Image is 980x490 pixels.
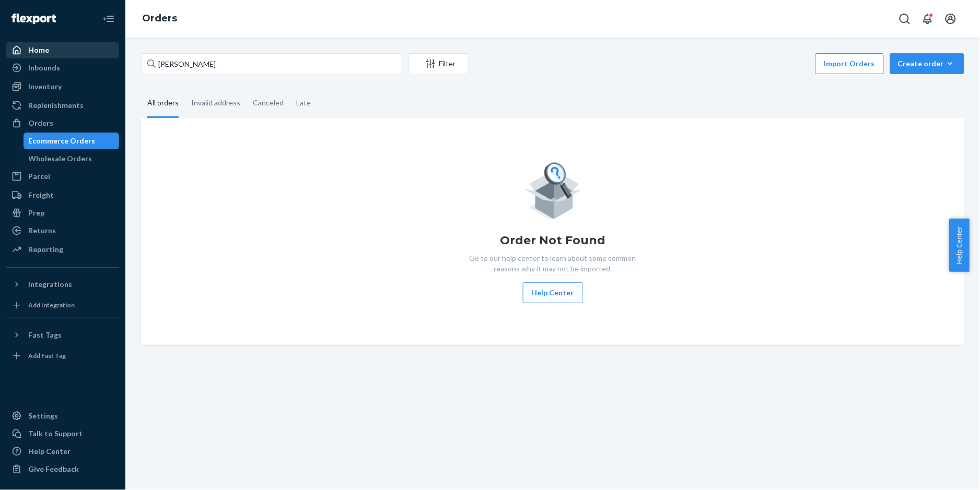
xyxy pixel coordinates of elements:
[28,446,71,457] div: Help Center
[28,330,62,340] div: Fast Tags
[134,4,185,34] ol: breadcrumbs
[409,58,469,69] div: Filter
[6,59,119,76] a: Inbounds
[142,13,177,24] a: Orders
[917,8,938,29] button: Open notifications
[409,53,469,74] button: Filter
[6,276,119,293] button: Integrations
[523,282,583,303] button: Help Center
[11,14,56,24] img: Flexport logo
[6,205,119,221] a: Prep
[940,8,961,29] button: Open account menu
[6,461,119,477] button: Give Feedback
[6,42,119,58] a: Home
[894,8,915,29] button: Open Search Box
[6,443,119,460] a: Help Center
[191,89,240,116] div: Invalid address
[6,241,119,258] a: Reporting
[147,89,179,118] div: All orders
[28,351,66,360] div: Add Fast Tag
[6,187,119,204] a: Freight
[949,219,970,272] button: Help Center
[141,53,402,74] input: Search orders
[28,63,60,73] div: Inbounds
[28,190,54,200] div: Freight
[29,153,92,164] div: Wholesale Orders
[500,232,605,249] h1: Order Not Found
[28,411,58,421] div: Settings
[29,136,96,146] div: Ecommerce Orders
[28,118,53,128] div: Orders
[461,253,644,274] p: Go to our help center to learn about some common reasons why it may not be imported.
[6,348,119,364] a: Add Fast Tag
[815,53,884,74] button: Import Orders
[28,208,44,218] div: Prep
[6,168,119,185] a: Parcel
[28,244,63,255] div: Reporting
[6,297,119,314] a: Add Integration
[524,160,581,220] img: Empty list
[28,171,50,182] div: Parcel
[28,428,83,439] div: Talk to Support
[6,222,119,239] a: Returns
[98,8,119,29] button: Close Navigation
[6,78,119,95] a: Inventory
[6,327,119,343] button: Fast Tags
[28,464,79,474] div: Give Feedback
[28,100,84,111] div: Replenishments
[28,279,72,290] div: Integrations
[24,133,120,149] a: Ecommerce Orders
[898,58,956,69] div: Create order
[28,45,49,55] div: Home
[28,301,75,309] div: Add Integration
[6,115,119,132] a: Orders
[253,89,284,116] div: Canceled
[296,89,311,116] div: Late
[24,150,120,167] a: Wholesale Orders
[6,97,119,114] a: Replenishments
[6,425,119,442] a: Talk to Support
[890,53,964,74] button: Create order
[28,225,56,236] div: Returns
[28,81,62,92] div: Inventory
[6,408,119,424] a: Settings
